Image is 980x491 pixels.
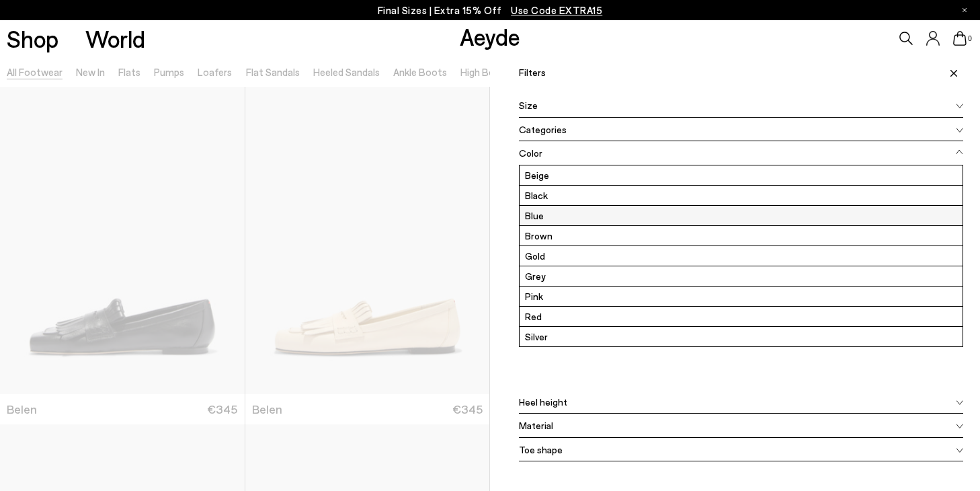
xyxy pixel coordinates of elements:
[519,67,549,78] span: Filters
[378,2,603,19] p: Final Sizes | Extra 15% Off
[520,206,963,225] label: Blue
[520,327,963,346] label: Silver
[460,22,520,50] a: Aeyde
[953,31,967,46] a: 0
[511,4,602,16] span: Navigate to /collections/ss25-final-sizes
[520,307,963,326] label: Red
[7,27,58,50] a: Shop
[519,146,542,160] span: Color
[520,186,963,205] label: Black
[520,226,963,245] label: Brown
[520,246,963,266] label: Gold
[519,443,563,457] span: Toe shape
[519,122,567,137] span: Categories
[85,27,145,50] a: World
[519,98,538,112] span: Size
[519,395,567,409] span: Heel height
[520,287,963,306] label: Pink
[520,266,963,286] label: Grey
[967,35,973,42] span: 0
[519,418,553,432] span: Material
[520,165,963,185] label: Beige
